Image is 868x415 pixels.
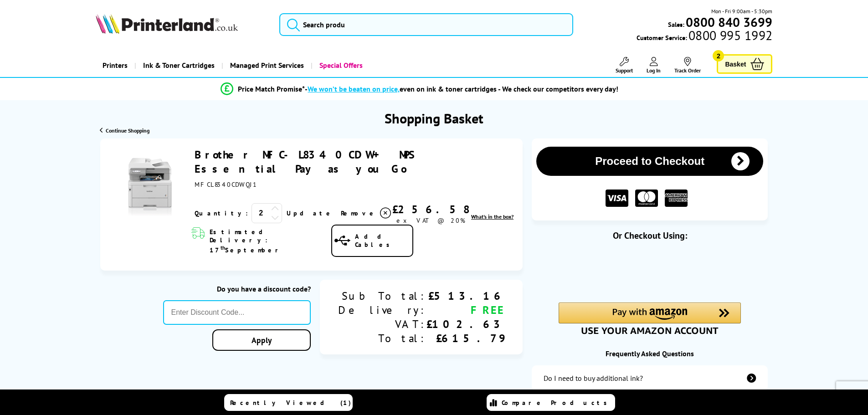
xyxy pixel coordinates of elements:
span: What's in the box? [471,213,514,220]
iframe: PayPal [559,256,741,287]
div: Frequently Asked Questions [532,349,768,358]
input: Enter Discount Code... [163,300,311,325]
a: Managed Print Services [221,54,311,77]
a: 0800 840 3699 [684,18,772,26]
a: Apply [212,329,311,351]
div: £615.79 [426,331,504,345]
b: 0800 840 3699 [686,14,772,31]
img: Printerland Logo [96,14,238,34]
span: Remove [341,209,377,217]
div: Or Checkout Using: [532,230,768,241]
img: MASTER CARD [635,190,658,207]
span: Continue Shopping [106,127,149,134]
a: Compare Products [487,394,615,411]
span: ex VAT @ 20% [396,216,465,225]
input: Search produ [279,13,573,36]
a: Continue Shopping [100,127,149,134]
div: Do I need to buy additional ink? [544,374,643,383]
a: Track Order [674,57,701,74]
div: £102.63 [426,317,504,331]
button: Proceed to Checkout [536,147,763,176]
span: Log In [647,67,661,74]
span: 0800 995 1992 [687,31,772,40]
span: Sales: [668,20,684,29]
div: £256.58 [392,202,469,216]
span: Customer Service: [637,31,772,42]
div: Do you have a discount code? [163,284,311,293]
span: Ink & Toner Cartridges [143,54,215,77]
span: Recently Viewed (1) [230,399,351,407]
img: VISA [606,190,628,207]
a: additional-ink [532,365,768,391]
span: We won’t be beaten on price, [308,84,400,93]
div: Amazon Pay - Use your Amazon account [559,302,741,334]
a: Special Offers [311,54,370,77]
div: Total: [338,331,426,345]
a: lnk_inthebox [471,213,514,220]
div: VAT: [338,317,426,331]
span: Price Match Promise* [238,84,305,93]
span: MFCL8340CDWQJ1 [195,180,257,189]
a: Recently Viewed (1) [224,394,353,411]
img: Brother MFC-L8340CDW [115,151,184,219]
div: £513.16 [426,289,504,303]
span: Support [616,67,633,74]
span: Compare Products [502,399,612,407]
a: Update [287,209,334,217]
sup: th [221,244,225,251]
span: Quantity: [195,209,248,217]
div: FREE [426,303,504,317]
span: Add Cables [355,232,412,249]
div: Delivery: [338,303,426,317]
a: Support [616,57,633,74]
a: Delete item from your basket [341,206,392,220]
a: Log In [647,57,661,74]
h1: Shopping Basket [385,109,483,127]
li: modal_Promise [74,81,765,97]
span: Mon - Fri 9:00am - 5:30pm [711,7,772,15]
a: Brother MFC-L8340CDW+ MPS Essential Pay as you Go [195,148,414,176]
div: Sub Total: [338,289,426,303]
span: Basket [725,58,746,70]
a: Ink & Toner Cartridges [134,54,221,77]
div: - even on ink & toner cartridges - We check our competitors every day! [305,84,618,93]
span: + MPS Essential Pay as you Go [195,148,414,176]
a: Printerland Logo [96,14,268,36]
a: Printers [96,54,134,77]
a: Basket 2 [717,54,772,74]
span: Estimated Delivery: 17 September [210,228,322,254]
img: American Express [665,190,688,207]
span: 2 [713,50,724,61]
